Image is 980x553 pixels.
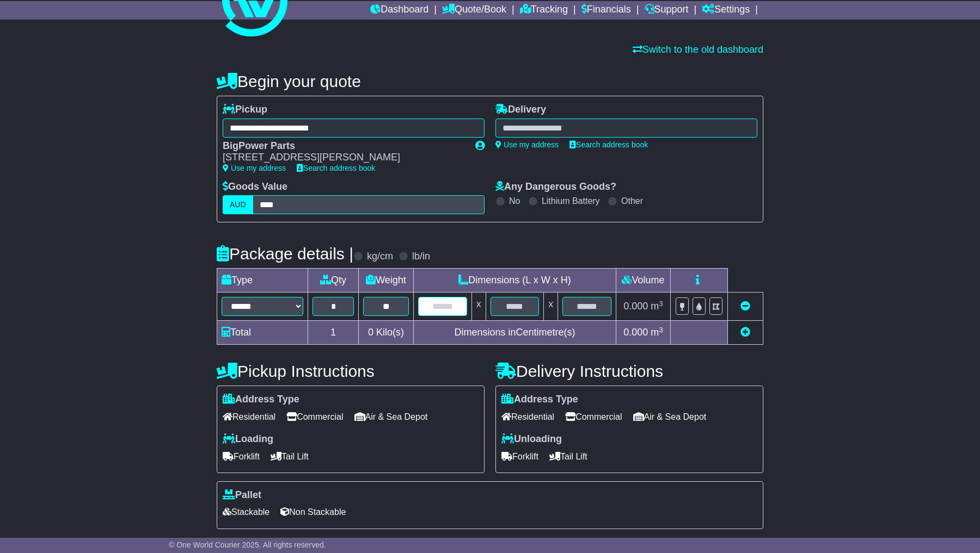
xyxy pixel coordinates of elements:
[651,327,663,338] span: m
[217,321,308,345] td: Total
[413,321,616,345] td: Dimensions in Centimetre(s)
[370,1,428,20] a: Dashboard
[223,489,261,501] label: Pallet
[501,408,554,425] span: Residential
[702,1,750,20] a: Settings
[495,362,763,380] h4: Delivery Instructions
[223,195,253,214] label: AUD
[442,1,506,20] a: Quote/Book
[271,448,309,465] span: Tail Lift
[621,196,643,206] label: Other
[549,448,587,465] span: Tail Lift
[359,321,414,345] td: Kilo(s)
[354,408,428,425] span: Air & Sea Depot
[520,1,568,20] a: Tracking
[471,293,486,321] td: x
[623,301,648,312] span: 0.000
[223,433,273,445] label: Loading
[297,164,375,172] a: Search address book
[565,408,622,425] span: Commercial
[217,362,485,380] h4: Pickup Instructions
[367,251,393,263] label: kg/cm
[223,181,287,193] label: Goods Value
[581,1,631,20] a: Financials
[308,321,359,345] td: 1
[645,1,689,20] a: Support
[501,394,578,406] label: Address Type
[544,293,558,321] td: x
[308,269,359,293] td: Qty
[223,152,464,164] div: [STREET_ADDRESS][PERSON_NAME]
[286,408,343,425] span: Commercial
[542,196,600,206] label: Lithium Battery
[501,433,562,445] label: Unloading
[223,140,464,152] div: BigPower Parts
[223,408,275,425] span: Residential
[412,251,430,263] label: lb/in
[223,448,260,465] span: Forklift
[623,327,648,338] span: 0.000
[509,196,520,206] label: No
[280,504,346,520] span: Non Stackable
[659,326,663,334] sup: 3
[740,301,750,312] a: Remove this item
[223,394,299,406] label: Address Type
[495,181,616,193] label: Any Dangerous Goods?
[223,504,269,520] span: Stackable
[495,140,559,149] a: Use my address
[217,72,763,90] h4: Begin your quote
[569,140,648,149] a: Search address book
[740,327,750,338] a: Add new item
[223,164,286,172] a: Use my address
[651,301,663,312] span: m
[616,269,670,293] td: Volume
[633,408,707,425] span: Air & Sea Depot
[495,104,546,116] label: Delivery
[413,269,616,293] td: Dimensions (L x W x H)
[223,104,267,116] label: Pickup
[359,269,414,293] td: Weight
[501,448,538,465] span: Forklift
[633,44,763,55] a: Switch to the old dashboard
[368,327,373,338] span: 0
[659,300,663,308] sup: 3
[169,540,326,549] span: © One World Courier 2025. All rights reserved.
[217,245,353,263] h4: Package details |
[217,269,308,293] td: Type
